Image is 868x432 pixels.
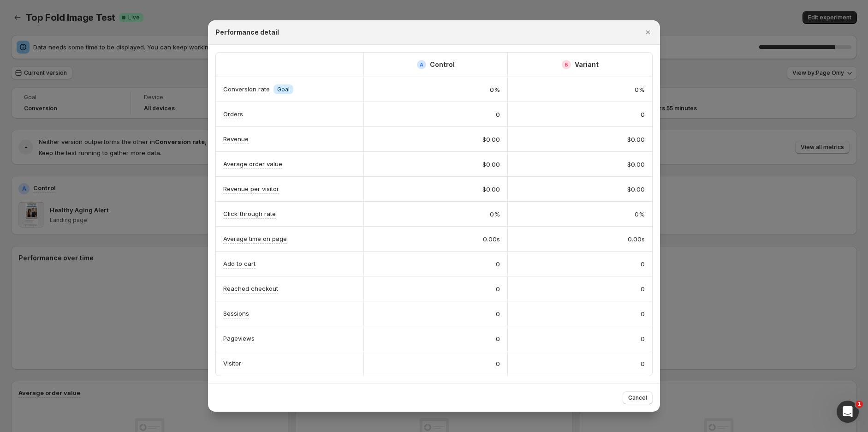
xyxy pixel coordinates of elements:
button: Cancel [623,391,653,404]
h2: A [420,62,423,67]
p: Add to cart [223,259,256,268]
span: 0 [641,110,645,119]
span: $0.00 [627,135,645,144]
span: 0% [635,210,645,219]
h2: B [565,62,568,67]
span: 1 [856,401,863,408]
span: 0 [641,359,645,368]
p: Click-through rate [223,209,276,218]
h2: Variant [575,60,599,69]
p: Visitor [223,359,241,368]
span: $0.00 [482,160,500,169]
span: Cancel [628,394,647,402]
span: 0 [496,309,500,318]
p: Sessions [223,309,249,318]
span: 0 [641,284,645,294]
span: 0 [641,309,645,318]
p: Conversion rate [223,84,270,94]
span: 0 [496,259,500,269]
span: $0.00 [482,185,500,194]
span: $0.00 [627,185,645,194]
span: Goal [277,86,290,93]
p: Reached checkout [223,284,278,293]
p: Average order value [223,159,282,168]
p: Pageviews [223,334,255,343]
span: 0% [635,85,645,94]
p: Revenue per visitor [223,184,279,193]
span: 0 [496,334,500,343]
h2: Performance detail [215,28,279,37]
span: 0 [496,110,500,119]
p: Orders [223,109,243,119]
span: 0% [490,210,500,219]
span: 0 [641,259,645,269]
span: 0.00s [483,234,500,244]
p: Revenue [223,134,249,144]
span: 0 [496,284,500,294]
p: Average time on page [223,234,287,243]
span: 0.00s [628,234,645,244]
span: 0 [496,359,500,368]
span: $0.00 [482,135,500,144]
span: 0 [641,334,645,343]
button: Close [642,26,654,39]
span: $0.00 [627,160,645,169]
span: 0% [490,85,500,94]
iframe: Intercom live chat [837,401,859,423]
h2: Control [430,60,455,69]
